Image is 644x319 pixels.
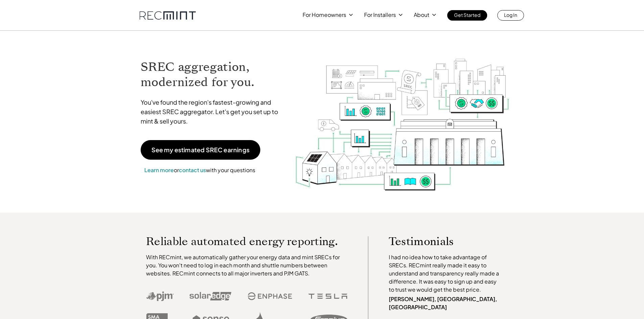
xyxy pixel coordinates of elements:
p: See my estimated SREC earnings [151,147,249,153]
p: For Installers [364,10,396,20]
p: You've found the region's fastest-growing and easiest SREC aggregator. Let's get you set up to mi... [141,98,285,126]
p: Testimonials [389,236,490,246]
p: About [414,10,429,20]
p: Reliable automated energy reporting. [146,236,348,246]
p: I had no idea how to take advantage of SRECs. RECmint really made it easy to understand and trans... [389,253,502,294]
p: For Homeowners [303,10,346,20]
p: or with your questions [141,166,259,175]
a: Get Started [447,10,487,21]
a: See my estimated SREC earnings [141,140,260,160]
a: Log In [497,10,524,21]
a: contact us [179,166,206,174]
p: With RECmint, we automatically gather your energy data and mint SRECs for you. You won't need to ... [146,253,348,277]
p: Get Started [454,10,480,20]
p: [PERSON_NAME], [GEOGRAPHIC_DATA], [GEOGRAPHIC_DATA] [389,295,502,311]
img: RECmint value cycle [294,41,510,192]
a: Learn more [144,166,174,174]
h1: SREC aggregation, modernized for you. [141,59,285,90]
p: Log In [504,10,517,20]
